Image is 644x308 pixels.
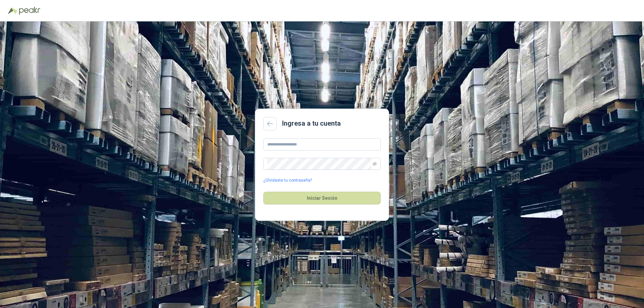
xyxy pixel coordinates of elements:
img: Logo [8,7,17,14]
span: eye-invisible [373,162,377,166]
h2: Ingresa a tu cuenta [282,118,341,129]
img: Peakr [19,7,40,15]
a: ¿Olvidaste tu contraseña? [263,177,312,184]
button: Iniciar Sesión [263,192,381,204]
